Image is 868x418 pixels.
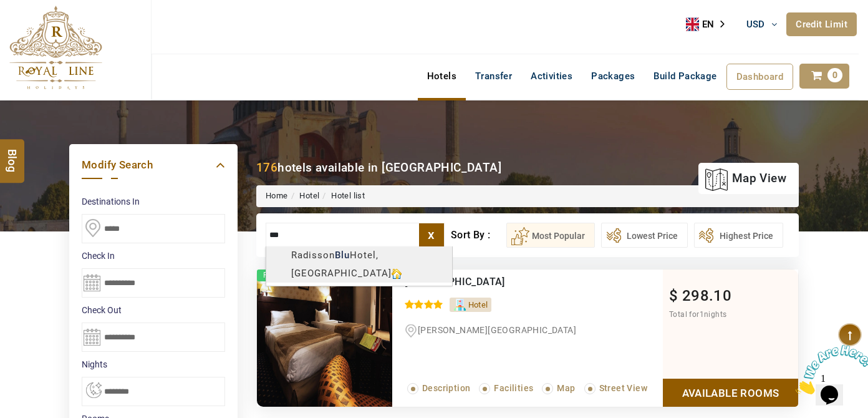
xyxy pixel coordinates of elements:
button: Most Popular [506,223,595,248]
span: $ [669,287,678,304]
a: Hotels [418,64,466,89]
a: EN [686,15,733,34]
button: Highest Price [694,223,783,248]
b: 176 [256,160,277,175]
span: Blog [4,149,21,160]
a: 0 [799,64,849,89]
div: Language [686,15,733,34]
span: Description [422,383,470,393]
span: Dashboard [736,71,784,82]
a: Build Package [644,64,726,89]
span: Street View [599,383,647,393]
label: Check In [82,250,225,262]
a: Credit Limit [786,12,857,36]
a: Home [266,191,288,200]
div: hotels available in [GEOGRAPHIC_DATA] [256,159,501,176]
a: map view [705,165,786,192]
div: Seven Roses Hotel [405,276,611,288]
a: Modify Search [82,157,225,173]
span: 298.10 [682,287,731,304]
span: USD [746,19,765,30]
img: The Royal Line Holidays [9,6,102,90]
img: hotelicon.PNG [392,269,402,279]
span: [PERSON_NAME][GEOGRAPHIC_DATA] [418,325,576,335]
iframe: chat widget [791,340,868,399]
div: Sort By : [451,223,506,248]
label: x [419,223,444,247]
span: 1 [700,310,704,319]
b: Blu [335,250,350,261]
img: 857e605beaeae5fdfa47c190910355aa76bbefdf.jpeg [257,270,392,407]
a: Packages [582,64,644,89]
img: Chat attention grabber [5,5,82,54]
label: nights [82,358,225,371]
span: 0 [827,68,842,82]
span: 1 [5,5,10,16]
li: Hotel list [319,190,365,202]
a: Activities [521,64,582,89]
div: Radisson Hotel, [GEOGRAPHIC_DATA] [266,246,452,283]
label: Check Out [82,304,225,316]
span: Facilities [494,383,533,393]
a: Hotel [299,191,319,200]
span: Total for nights [669,310,726,319]
a: [GEOGRAPHIC_DATA] [405,276,505,288]
span: Recommended [257,270,322,281]
button: Lowest Price [601,223,688,248]
label: Destinations In [82,195,225,208]
aside: Language selected: English [686,15,733,34]
a: Transfer [466,64,521,89]
span: Map [557,383,575,393]
span: Hotel [468,300,488,309]
a: Show Rooms [663,379,798,407]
